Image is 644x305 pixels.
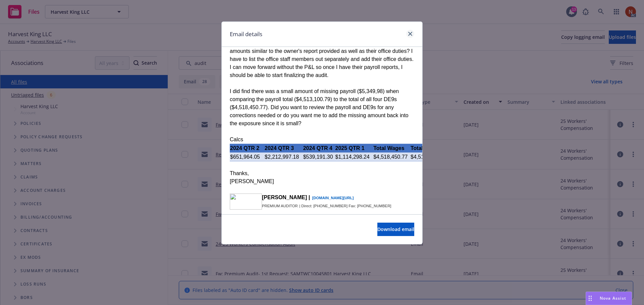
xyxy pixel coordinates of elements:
[586,292,594,305] div: Drag to move
[373,145,404,151] span: Total Wages
[265,153,303,161] div: $2,212,997.18
[230,145,259,151] span: 2024 QTR 2
[230,153,264,161] div: $651,964.05
[230,194,262,210] img: f832413f-d967-4c5a-82bd-a54ad91feda6
[303,153,335,161] div: $539,191.30
[299,204,391,208] span: | Direct: [PHONE_NUMBER] Fax: [PHONE_NUMBER]
[230,23,414,79] div: Good morning and thank you for the documents provided. I have updated the audit with the payroll ...
[411,145,440,151] span: Total Gross
[230,30,262,39] h1: Email details
[303,145,332,151] span: 2024 QTR 4
[230,177,414,185] div: [PERSON_NAME]
[335,145,365,151] span: 2025 QTR 1
[406,30,414,38] a: close
[312,196,354,200] a: [DOMAIN_NAME][URL]
[373,153,410,161] div: $4,518,450.77
[377,223,414,236] button: Download email
[265,145,294,151] span: 2024 QTR 3
[262,195,310,200] b: [PERSON_NAME] |
[230,169,414,177] div: Thanks,
[335,153,373,161] div: $1,114,298.24
[230,136,414,144] div: Calcs
[600,295,626,301] span: Nova Assist
[230,87,414,128] div: I did find there was a small amount of missing payroll ($5,349,98) when comparing the payroll tot...
[377,226,414,232] span: Download email
[411,153,446,161] div: $4,513,100.79
[262,204,298,208] span: PREMIUM AUDITOR
[586,292,632,305] button: Nova Assist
